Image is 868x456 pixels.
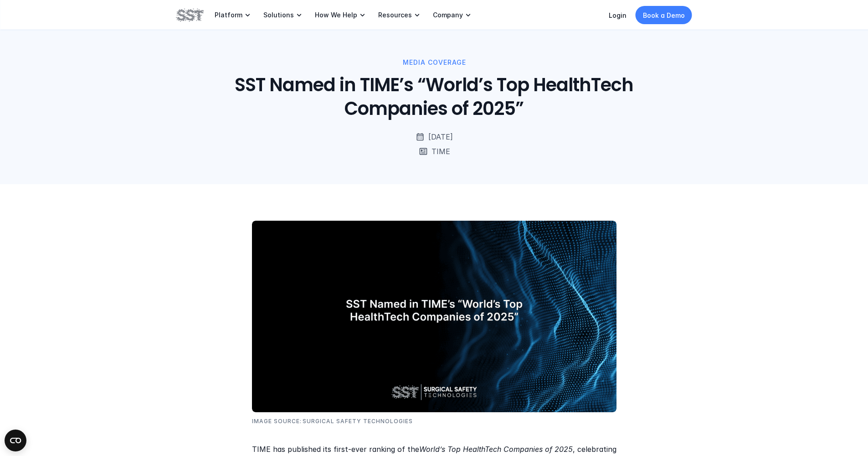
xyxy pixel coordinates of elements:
p: Book a Demo [643,10,685,20]
p: [DATE] [428,131,453,142]
p: Surgical Safety Technologies [303,417,413,425]
a: Login [609,11,627,19]
a: Book a Demo [636,6,692,24]
img: SST logo [176,7,204,23]
p: Solutions [263,11,294,19]
p: How We Help [315,11,357,19]
p: Resources [378,11,412,19]
em: World’s Top HealthTech Companies of 2025 [419,445,573,454]
img: SST Named in TIME’s “World’s Top HealthTech Companies of 2025” text on a black and blue background [252,221,616,412]
button: Open CMP widget [5,430,26,451]
p: Image Source: [252,417,302,425]
h1: SST Named in TIME’s “World’s Top HealthTech Companies of 2025” [202,73,666,120]
p: Media Coverage [402,57,466,67]
p: Company [433,11,463,19]
p: Platform [215,11,242,19]
p: TIME [431,146,450,157]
